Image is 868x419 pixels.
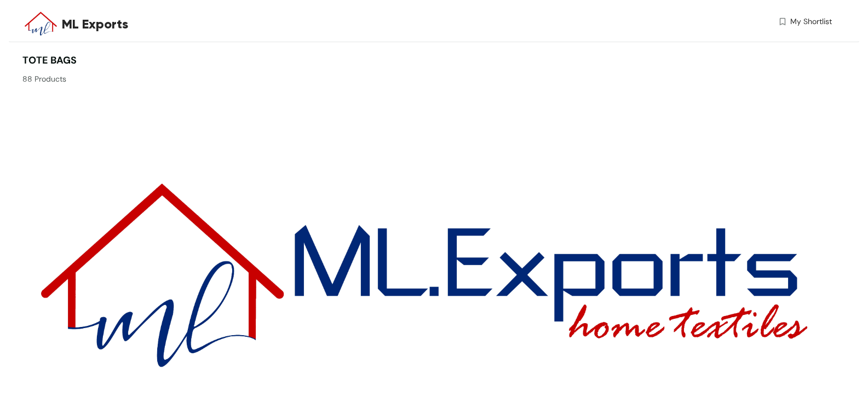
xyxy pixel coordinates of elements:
span: My Shortlist [790,16,832,27]
span: ML Exports [62,14,128,34]
img: wishlist [778,16,787,27]
img: Buyer Portal [22,4,58,40]
div: 88 Products [22,68,429,85]
img: Close [817,99,828,110]
span: TOTE BAGS [22,54,77,67]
